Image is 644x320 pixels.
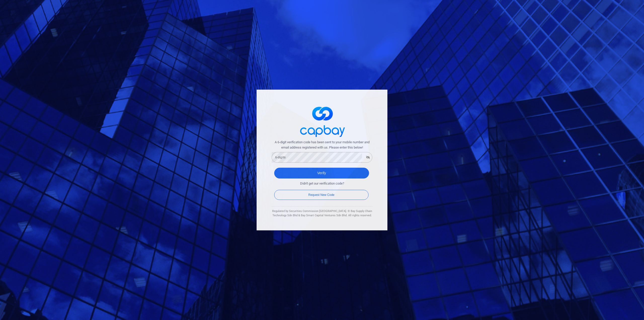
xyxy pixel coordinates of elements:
span: Didn't get our verification code? [300,181,344,186]
img: logo [297,102,347,140]
button: Verify [274,168,369,179]
button: Request New Code [274,190,369,200]
span: A 6-digit verification code has been sent to your mobile number and email address registered with... [272,140,372,150]
div: Regulated by Securities Commission [GEOGRAPHIC_DATA]. © Bay Supply Chain Technology Sdn Bhd & Bay... [272,209,372,218]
